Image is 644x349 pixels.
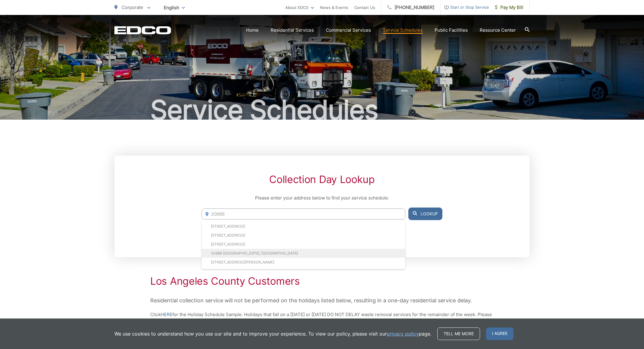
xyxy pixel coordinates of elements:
a: Home [246,27,259,34]
h2: Collection Day Lookup [202,173,442,185]
a: Resource Center [480,27,516,34]
span: Pay My Bill [495,4,523,11]
li: [STREET_ADDRESS][PERSON_NAME] [202,258,405,267]
p: We use cookies to understand how you use our site and to improve your experience. To view our pol... [114,330,431,337]
li: [STREET_ADDRESS] [202,222,405,231]
a: Public Facilities [435,27,468,34]
span: Corporate [122,4,143,10]
li: [STREET_ADDRESS] [202,240,405,249]
a: News & Events [320,4,348,11]
a: Tell me more [437,327,480,340]
p: Click for the Holiday Schedule Sample. Holidays that fall on a [DATE] or [DATE] DO NOT DELAY wast... [150,311,494,333]
h2: Los Angeles County Customers [150,275,494,287]
h1: Service Schedules [114,95,530,125]
p: Please enter your address below to find your service schedule: [202,194,442,202]
span: English [159,2,189,13]
li: 30686 [GEOGRAPHIC_DATA], [GEOGRAPHIC_DATA] [202,249,405,258]
a: EDCD logo. Return to the homepage. [114,26,171,34]
button: Lookup [408,208,442,220]
input: Enter Address [202,208,405,220]
p: Residential collection service will not be performed on the holidays listed below, resulting in a... [150,296,494,305]
a: About EDCO [285,4,314,11]
a: privacy policy [387,330,419,337]
li: [STREET_ADDRESS] [202,231,405,240]
span: I agree [486,327,513,340]
a: Contact Us [354,4,375,11]
a: HERE [161,311,172,318]
a: Commercial Services [326,27,371,34]
a: Service Schedules [383,27,423,34]
a: Residential Services [271,27,314,34]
